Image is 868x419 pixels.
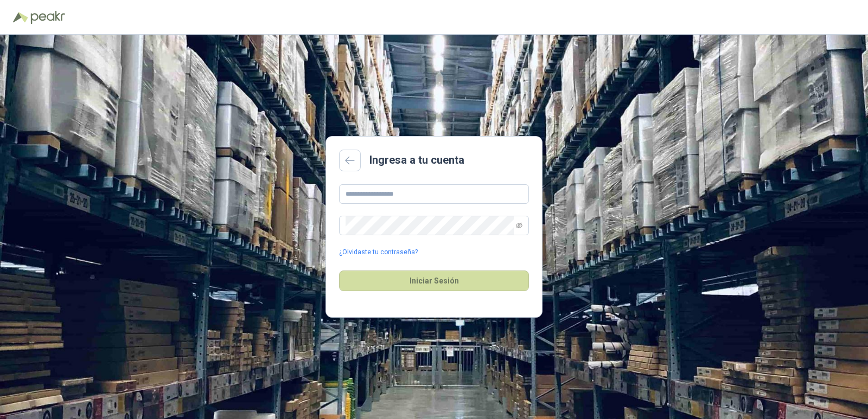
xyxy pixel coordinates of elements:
img: Peakr [30,11,65,24]
button: Iniciar Sesión [339,270,529,291]
a: ¿Olvidaste tu contraseña? [339,247,418,257]
img: Logo [13,12,28,23]
h2: Ingresa a tu cuenta [369,152,464,169]
span: eye-invisible [516,222,522,229]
